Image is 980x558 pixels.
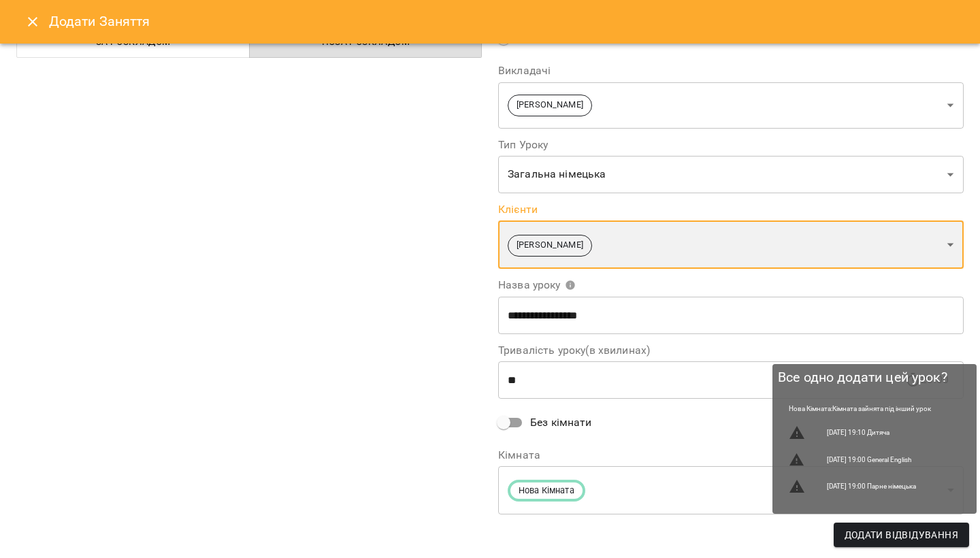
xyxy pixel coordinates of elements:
[498,345,964,356] label: Тривалість уроку(в хвилинах)
[16,5,49,38] button: Close
[508,99,591,112] span: [PERSON_NAME]
[498,156,964,194] div: Загальна німецька
[845,527,958,543] span: Додати Відвідування
[510,485,583,497] span: Нова Кімната
[498,220,964,269] div: [PERSON_NAME]
[530,414,592,431] span: Без кімнати
[498,139,964,150] label: Тип Уроку
[508,239,591,252] span: [PERSON_NAME]
[565,280,576,291] svg: Вкажіть назву уроку або виберіть клієнтів
[498,280,576,291] span: Назва уроку
[49,11,964,32] h6: Додати Заняття
[498,82,964,129] div: [PERSON_NAME]
[498,450,964,461] label: Кімната
[834,523,969,547] button: Додати Відвідування
[498,204,964,215] label: Клієнти
[498,65,964,76] label: Викладачі
[498,466,964,514] div: Нова Кімната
